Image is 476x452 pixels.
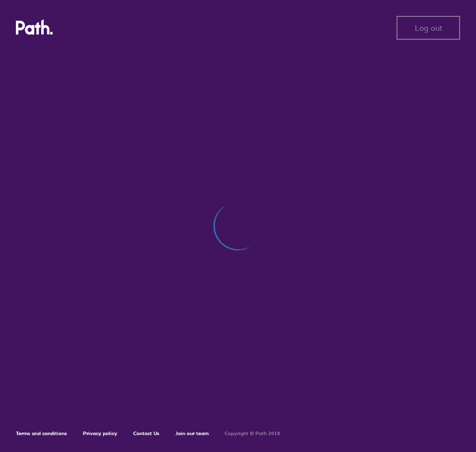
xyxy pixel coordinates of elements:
a: Contact Us [133,430,159,437]
button: Log out [397,16,460,40]
span: Log out [415,23,442,32]
h6: Copyright © Path 2018 [225,431,280,437]
a: Privacy policy [83,430,117,437]
a: Join our team [175,430,209,437]
a: Terms and conditions [16,430,67,437]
